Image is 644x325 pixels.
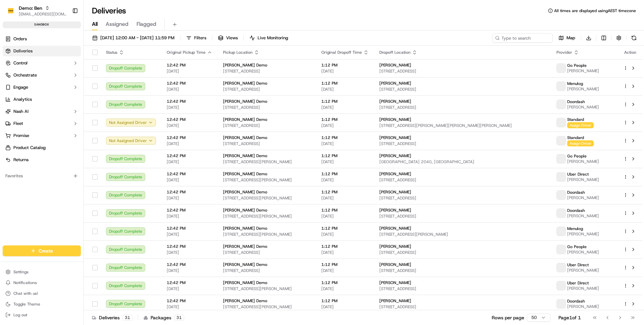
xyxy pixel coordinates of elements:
span: [DATE] [321,105,369,110]
span: Fleet [13,121,23,127]
span: 12:42 PM [167,262,212,267]
span: [PERSON_NAME] Demo [223,153,267,158]
span: Doordash [567,208,585,213]
span: [STREET_ADDRESS][PERSON_NAME] [223,304,311,310]
button: Settings [3,267,81,277]
button: Demo: Ben [19,5,42,11]
span: [DATE] [321,286,369,291]
span: Uber Direct [567,280,589,286]
span: 12:42 PM [167,135,212,140]
span: [PERSON_NAME] [567,249,599,255]
span: [GEOGRAPHIC_DATA] 2040, [GEOGRAPHIC_DATA] [379,159,546,165]
span: [PERSON_NAME] [379,244,411,249]
span: [STREET_ADDRESS][PERSON_NAME] [223,232,311,237]
span: [STREET_ADDRESS] [379,105,546,110]
span: 1:12 PM [321,62,369,68]
a: Product Catalog [3,142,81,153]
span: [PERSON_NAME] [567,195,599,200]
span: Uber Direct [567,262,589,268]
span: Orchestrate [13,72,37,78]
span: Assigned [106,20,128,28]
span: 12:42 PM [167,298,212,304]
span: [STREET_ADDRESS][PERSON_NAME][PERSON_NAME][PERSON_NAME] [379,123,546,128]
span: All [92,20,98,28]
span: Log out [13,312,27,318]
span: Original Pickup Time [167,50,206,55]
button: Views [215,33,241,43]
span: [STREET_ADDRESS] [223,250,311,255]
span: [DATE] [321,232,369,237]
h1: Deliveries [92,5,126,16]
button: Filters [183,33,209,43]
span: [STREET_ADDRESS][PERSON_NAME] [223,177,311,183]
span: Assign Driver [567,140,594,146]
span: [PERSON_NAME] [379,207,411,213]
button: Demo: BenDemo: Ben[EMAIL_ADDRESS][DOMAIN_NAME] [3,3,69,19]
span: [STREET_ADDRESS] [379,68,546,74]
span: 12:42 PM [167,81,212,86]
span: [STREET_ADDRESS] [223,87,311,92]
span: [STREET_ADDRESS] [379,195,546,201]
span: [PERSON_NAME] [379,171,411,177]
span: [PERSON_NAME] [567,268,599,273]
span: [PERSON_NAME] [567,177,599,182]
span: [DATE] [321,268,369,273]
span: [DATE] [167,195,212,201]
button: Engage [3,82,81,93]
span: [PERSON_NAME] [379,135,411,140]
span: Doordash [567,298,585,304]
span: 12:42 PM [167,117,212,122]
span: [DATE] [321,141,369,146]
span: [PERSON_NAME] [379,99,411,104]
span: [STREET_ADDRESS] [379,87,546,92]
span: Notifications [13,280,37,285]
span: [DATE] 12:00 AM - [DATE] 11:59 PM [100,35,174,41]
span: Analytics [13,96,32,102]
span: Go People [567,244,587,249]
span: 12:42 PM [167,207,212,213]
span: [DATE] [321,123,369,128]
a: Returns [3,154,81,165]
div: Deliveries [92,314,132,321]
span: [PERSON_NAME] [379,117,411,122]
span: Original Dropoff Time [321,50,362,55]
span: 1:12 PM [321,207,369,213]
span: [STREET_ADDRESS] [379,141,546,146]
span: 1:12 PM [321,226,369,231]
div: Favorites [3,171,81,181]
span: [DATE] [167,123,212,128]
span: Create [39,247,53,254]
span: Deliveries [13,48,33,54]
span: 1:12 PM [321,153,369,158]
span: [PERSON_NAME] Demo [223,280,267,285]
span: [STREET_ADDRESS] [379,286,546,291]
button: [EMAIL_ADDRESS][DOMAIN_NAME] [19,11,67,17]
span: [PERSON_NAME] Demo [223,244,267,249]
span: Assign Driver [567,122,594,128]
span: [PERSON_NAME] [379,81,411,86]
div: 31 [174,315,184,321]
span: [DATE] [167,286,212,291]
span: [PERSON_NAME] [567,104,599,110]
div: Page 1 of 1 [558,314,581,321]
span: [PERSON_NAME] [379,153,411,158]
span: [PERSON_NAME] [567,304,599,309]
span: Settings [13,269,29,275]
span: [DATE] [321,214,369,219]
span: Menulog [567,81,583,86]
span: [PERSON_NAME] Demo [223,207,267,213]
span: Pickup Location [223,50,253,55]
span: [PERSON_NAME] Demo [223,171,267,177]
div: sandbox [3,21,81,28]
span: 12:42 PM [167,280,212,285]
span: Status [106,50,117,55]
span: [STREET_ADDRESS] [223,268,311,273]
span: [DATE] [321,87,369,92]
span: [PERSON_NAME] [379,280,411,285]
span: [STREET_ADDRESS][PERSON_NAME] [223,159,311,165]
a: Analytics [3,94,81,105]
button: Nash AI [3,106,81,117]
span: 1:12 PM [321,135,369,140]
span: [DATE] [167,232,212,237]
